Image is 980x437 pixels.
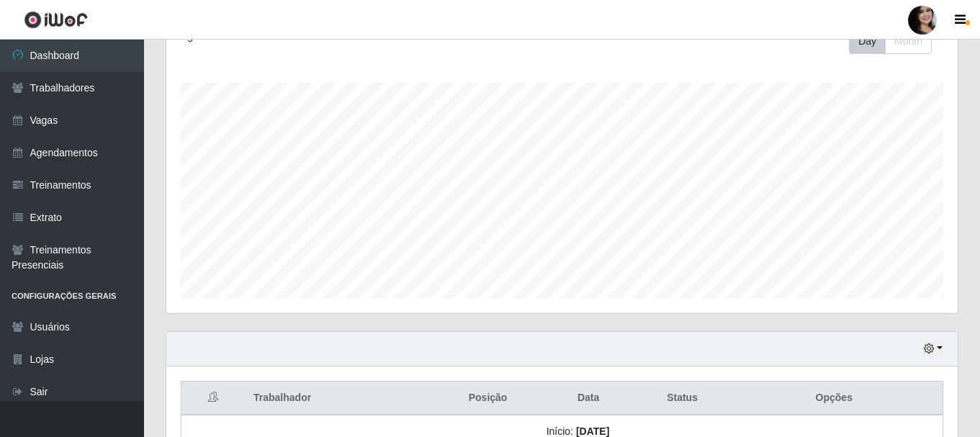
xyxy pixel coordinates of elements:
th: Opções [726,382,943,415]
button: Month [885,29,932,54]
th: Data [538,382,639,415]
th: Status [639,382,726,415]
th: Trabalhador [245,382,439,415]
th: Posição [439,382,538,415]
div: First group [849,29,932,54]
div: Toolbar with button groups [849,29,943,54]
button: Day [849,29,886,54]
img: CoreUI Logo [24,11,88,29]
